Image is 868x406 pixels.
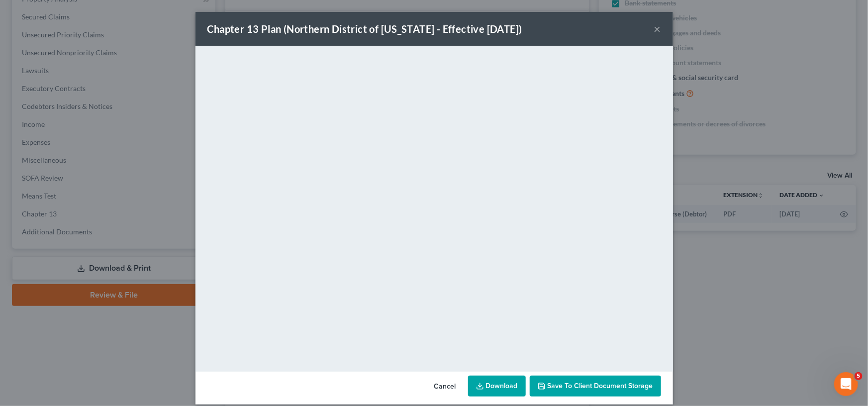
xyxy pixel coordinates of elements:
span: 5 [855,372,863,380]
button: × [654,23,661,35]
iframe: <object ng-attr-data='[URL][DOMAIN_NAME]' type='application/pdf' width='100%' height='650px'></ob... [195,46,673,369]
button: Cancel [426,377,464,397]
a: Download [468,376,526,397]
iframe: Intercom live chat [834,372,858,396]
span: Save to Client Document Storage [548,382,653,390]
button: Save to Client Document Storage [530,376,661,397]
div: Chapter 13 Plan (Northern District of [US_STATE] - Effective [DATE]) [207,22,522,36]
